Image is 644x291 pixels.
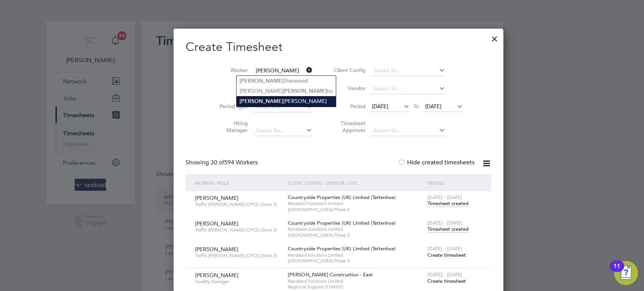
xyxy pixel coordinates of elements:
span: [GEOGRAPHIC_DATA] Phase 3 [288,232,423,238]
input: Select one [253,102,312,112]
span: 30 of [211,159,224,166]
input: Search for... [370,84,445,94]
span: [DATE] - [DATE] [427,271,462,278]
span: [PERSON_NAME] [195,195,238,201]
span: [GEOGRAPHIC_DATA] Phase 3 [288,207,423,213]
label: Hide created timesheets [398,159,475,166]
input: Search for... [370,66,445,76]
label: Period [331,103,365,110]
div: 11 [613,266,620,276]
span: Randstad Solutions Limited [288,226,423,232]
span: [DATE] - [DATE] [427,194,462,201]
span: [PERSON_NAME] Construction - East [288,271,372,278]
b: [PERSON_NAME] [283,88,327,94]
li: [PERSON_NAME] ho [237,86,336,96]
span: [PERSON_NAME] [195,246,238,253]
div: Period [426,174,484,191]
label: Worker [214,67,248,74]
li: [PERSON_NAME] [237,96,336,106]
span: [DATE] [425,103,441,110]
span: [DATE] - [DATE] [427,245,462,252]
span: Randstad Solutions Limited [288,201,423,207]
b: [PERSON_NAME] [240,78,283,84]
div: Worker / Role [193,174,286,191]
span: Randstad Solutions Limited [288,278,423,284]
h2: Create Timesheet [186,39,491,55]
div: Client Config / Vendor / Site [286,174,425,191]
span: Countryside Properties (UK) Limited (Tattenhoe) [288,245,395,252]
label: Vendor [331,85,365,92]
span: To [411,101,421,111]
span: Quality Manager [195,279,282,285]
span: 594 Workers [211,159,258,166]
span: [PERSON_NAME] [195,220,238,227]
label: Client Config [331,67,365,74]
span: [DATE] [372,103,388,110]
span: Randstad Solutions Limited [288,252,423,258]
span: Regional Support (51A002) [288,284,423,290]
span: Traffic [PERSON_NAME] (CPCS) (Zone 3) [195,201,282,207]
button: Open Resource Center, 11 new notifications [614,261,638,285]
span: Timesheet created [427,200,469,207]
span: Traffic [PERSON_NAME] (CPCS) (Zone 3) [195,253,282,259]
input: Search for... [253,126,312,136]
span: Countryside Properties (UK) Limited (Tattenhoe) [288,194,395,201]
span: Timesheet created [427,226,469,233]
label: Timesheet Approver [331,120,365,133]
label: Site [214,85,248,92]
input: Search for... [370,126,445,136]
span: [DATE] - [DATE] [427,220,462,226]
span: Countryside Properties (UK) Limited (Tattenhoe) [288,220,395,226]
div: Showing [186,159,259,167]
input: Search for... [253,66,312,76]
label: Period Type [214,103,248,110]
span: Traffic [PERSON_NAME] (CPCS) (Zone 3) [195,227,282,233]
li: Sherwood [237,76,336,86]
b: [PERSON_NAME] [240,98,283,104]
label: Hiring Manager [214,120,248,133]
span: [PERSON_NAME] [195,272,238,279]
span: Create timesheet [427,252,466,258]
span: Create timesheet [427,278,466,284]
span: [GEOGRAPHIC_DATA] Phase 3 [288,258,423,264]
